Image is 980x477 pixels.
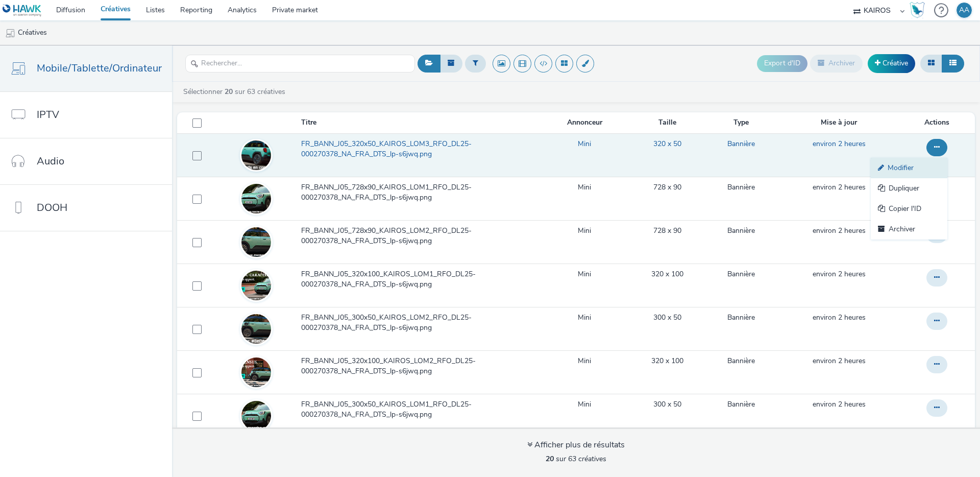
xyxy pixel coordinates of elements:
a: Bannière [727,399,755,410]
th: Taille [627,112,706,133]
a: Mini [578,269,591,279]
span: environ 2 heures [813,269,866,279]
a: 7 octobre 2025, 18:45 [813,182,866,193]
a: Hawk Academy [910,2,929,18]
a: Mini [578,399,591,410]
a: Modifier [871,158,947,178]
a: FR_BANN_J05_728x90_KAIROS_LOM2_RFO_DL25-000270378_NA_FRA_DTS_lp-s6jwq.png [301,226,540,252]
th: Actions [903,112,975,133]
th: Annonceur [542,112,628,133]
a: FR_BANN_J05_320x50_KAIROS_LOM3_RFO_DL25-000270378_NA_FRA_DTS_lp-s6jwq.png [301,139,540,165]
a: 7 octobre 2025, 18:45 [813,356,866,366]
a: 7 octobre 2025, 18:45 [813,139,866,149]
span: FR_BANN_J05_320x100_KAIROS_LOM2_RFO_DL25-000270378_NA_FRA_DTS_lp-s6jwq.png [301,356,536,377]
span: sur 63 créatives [546,454,606,464]
a: 320 x 50 [653,139,681,149]
button: Grille [920,55,942,72]
a: 7 octobre 2025, 18:45 [813,399,866,410]
a: Bannière [727,139,755,149]
a: Mini [578,139,591,149]
a: 7 octobre 2025, 18:45 [813,226,866,236]
span: environ 2 heures [813,226,866,235]
img: undefined Logo [3,4,42,17]
a: Bannière [727,226,755,236]
a: Sélectionner sur 63 créatives [182,87,289,97]
div: Afficher plus de résultats [527,439,625,451]
a: FR_BANN_J05_728x90_KAIROS_LOM1_RFO_DL25-000270378_NA_FRA_DTS_lp-s6jwq.png [301,182,540,208]
th: Type [707,112,775,133]
img: Hawk Academy [910,2,925,18]
span: environ 2 heures [813,139,866,149]
a: 320 x 100 [651,269,683,279]
a: 7 octobre 2025, 18:45 [813,313,866,323]
img: 00bb4266-a473-43fe-a375-9672d671583b.png [241,271,271,300]
span: FR_BANN_J05_300x50_KAIROS_LOM2_RFO_DL25-000270378_NA_FRA_DTS_lp-s6jwq.png [301,313,536,333]
a: FR_BANN_J05_320x100_KAIROS_LOM1_RFO_DL25-000270378_NA_FRA_DTS_lp-s6jwq.png [301,269,540,295]
button: Archiver [810,55,863,72]
span: FR_BANN_J05_320x100_KAIROS_LOM1_RFO_DL25-000270378_NA_FRA_DTS_lp-s6jwq.png [301,269,536,290]
span: FR_BANN_J05_728x90_KAIROS_LOM2_RFO_DL25-000270378_NA_FRA_DTS_lp-s6jwq.png [301,226,536,247]
span: environ 2 heures [813,182,866,192]
span: Mobile/Tablette/Ordinateur [37,61,162,76]
span: environ 2 heures [813,399,866,409]
a: FR_BANN_J05_300x50_KAIROS_LOM1_RFO_DL25-000270378_NA_FRA_DTS_lp-s6jwq.png [301,399,540,425]
button: Export d'ID [757,55,807,71]
a: FR_BANN_J05_320x100_KAIROS_LOM2_RFO_DL25-000270378_NA_FRA_DTS_lp-s6jwq.png [301,356,540,382]
span: DOOH [37,200,67,215]
span: IPTV [37,107,59,122]
span: FR_BANN_J05_300x50_KAIROS_LOM1_RFO_DL25-000270378_NA_FRA_DTS_lp-s6jwq.png [301,399,536,420]
span: FR_BANN_J05_728x90_KAIROS_LOM1_RFO_DL25-000270378_NA_FRA_DTS_lp-s6jwq.png [301,182,536,203]
a: FR_BANN_J05_300x50_KAIROS_LOM2_RFO_DL25-000270378_NA_FRA_DTS_lp-s6jwq.png [301,313,540,339]
strong: 20 [546,454,554,464]
a: Dupliquer [871,178,947,199]
img: f39c7c54-f901-4d99-8162-629d22e0492a.png [241,314,271,344]
a: 320 x 100 [651,356,683,366]
a: Bannière [727,269,755,279]
img: 9e4cf16f-9bbd-46b6-b28d-2537608c6681.png [241,140,271,170]
a: 728 x 90 [653,226,681,236]
a: Bannière [727,313,755,323]
span: environ 2 heures [813,313,866,322]
a: Archiver [871,219,947,240]
span: Audio [37,154,64,169]
a: Bannière [727,182,755,193]
a: 300 x 50 [653,313,681,323]
th: Titre [300,112,541,133]
a: 7 octobre 2025, 18:45 [813,269,866,279]
span: environ 2 heures [813,356,866,366]
a: 300 x 50 [653,399,681,410]
th: Mise à jour [775,112,903,133]
img: mobile [5,28,15,38]
a: 728 x 90 [653,182,681,193]
a: Mini [578,356,591,366]
img: 4cc338f1-dcad-424f-ac14-c9c47197d956.png [241,357,271,387]
img: c3dcf4f6-fe5d-4d1e-9bad-2b5fe55a1e79.png [241,184,271,213]
a: Mini [578,313,591,323]
a: Copier l'ID [871,199,947,219]
a: Créative [868,54,915,73]
strong: 20 [225,87,233,97]
a: Mini [578,226,591,236]
a: Mini [578,182,591,193]
input: Rechercher... [185,55,415,73]
button: Liste [942,55,964,72]
span: FR_BANN_J05_320x50_KAIROS_LOM3_RFO_DL25-000270378_NA_FRA_DTS_lp-s6jwq.png [301,139,536,160]
div: AA [959,3,969,18]
img: 00fe84f3-7b97-4b3b-b362-c6cc82f05fac.png [241,401,271,431]
img: aa73f6ba-d16d-49de-90f7-5d1143976694.png [241,227,271,257]
a: Bannière [727,356,755,366]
